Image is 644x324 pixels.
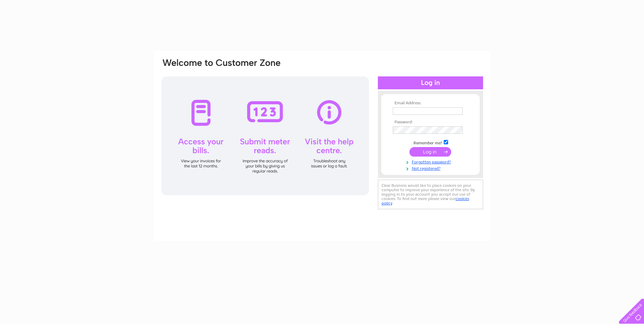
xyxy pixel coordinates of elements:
[391,101,470,106] th: Email Address:
[393,158,470,165] a: Forgotten password?
[382,196,469,205] a: cookies policy
[409,147,451,157] input: Submit
[393,165,470,171] a: Not registered?
[391,120,470,125] th: Password:
[391,139,470,146] td: Remember me?
[378,180,483,209] div: Clear Business would like to place cookies on your computer to improve your experience of the sit...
